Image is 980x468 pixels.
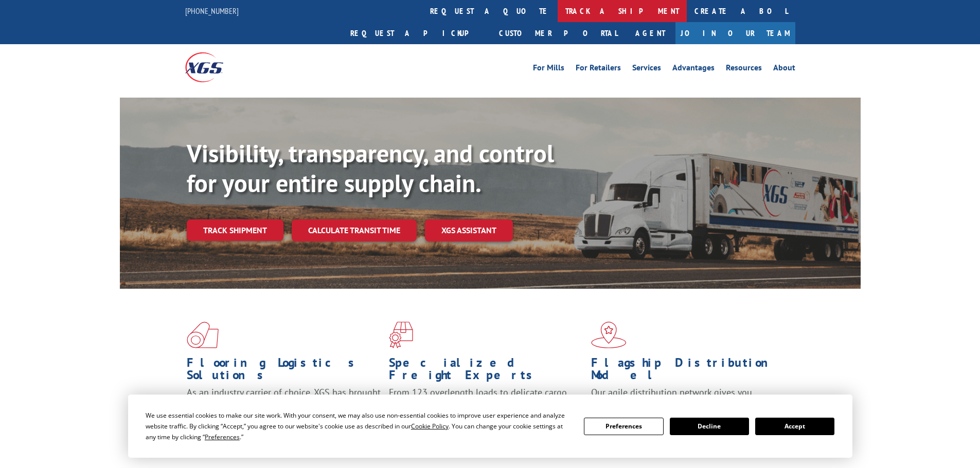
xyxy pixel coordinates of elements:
img: xgs-icon-focused-on-flooring-red [389,322,413,348]
a: Advantages [672,64,715,75]
button: Accept [755,418,834,435]
button: Decline [670,418,749,435]
a: Track shipment [187,219,283,241]
div: Cookie Consent Prompt [128,395,852,458]
img: xgs-icon-total-supply-chain-intelligence-red [187,322,219,348]
span: Our agile distribution network gives you nationwide inventory management on demand. [591,386,780,410]
span: As an industry carrier of choice, XGS has brought innovation and dedication to flooring logistics... [187,386,381,423]
a: For Retailers [576,64,621,75]
a: Request a pickup [343,22,491,44]
a: Agent [625,22,675,44]
span: Preferences [205,433,240,441]
span: Cookie Policy [411,422,449,430]
b: Visibility, transparency, and control for your entire supply chain. [187,137,554,199]
p: From 123 overlength loads to delicate cargo, our experienced staff knows the best way to move you... [389,386,583,432]
a: For Mills [533,64,564,75]
div: We use essential cookies to make our site work. With your consent, we may also use non-essential ... [146,410,572,442]
a: Services [632,64,661,75]
h1: Flooring Logistics Solutions [187,357,381,386]
h1: Specialized Freight Experts [389,357,583,386]
button: Preferences [584,418,663,435]
a: Customer Portal [491,22,625,44]
a: Calculate transit time [292,219,417,241]
a: [PHONE_NUMBER] [185,6,239,16]
a: Resources [726,64,762,75]
a: Join Our Team [675,22,795,44]
a: XGS ASSISTANT [425,219,513,241]
h1: Flagship Distribution Model [591,357,786,386]
a: About [773,64,795,75]
img: xgs-icon-flagship-distribution-model-red [591,322,627,348]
